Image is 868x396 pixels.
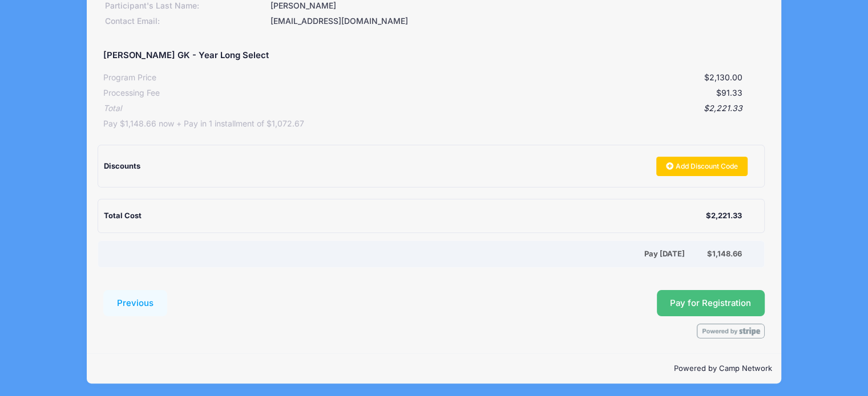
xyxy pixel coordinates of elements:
div: Processing Fee [103,87,160,99]
div: Pay $1,148.66 now + Pay in 1 installment of $1,072.67 [103,118,304,130]
div: Total Cost [104,210,706,222]
div: Program Price [103,72,156,84]
div: [EMAIL_ADDRESS][DOMAIN_NAME] [269,15,765,27]
div: $2,221.33 [706,210,742,222]
span: $2,130.00 [704,72,742,82]
div: $2,221.33 [122,103,742,115]
div: Contact Email: [103,15,269,27]
div: Total [103,103,122,115]
div: Pay [DATE] [106,248,707,260]
div: $1,148.66 [707,248,742,260]
button: Previous [103,290,167,316]
div: $91.33 [160,87,742,99]
button: Pay for Registration [657,290,765,316]
p: Powered by Camp Network [96,363,772,374]
h5: [PERSON_NAME] GK - Year Long Select [103,51,269,61]
span: Discounts [104,161,140,170]
a: Add Discount Code [656,157,748,176]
